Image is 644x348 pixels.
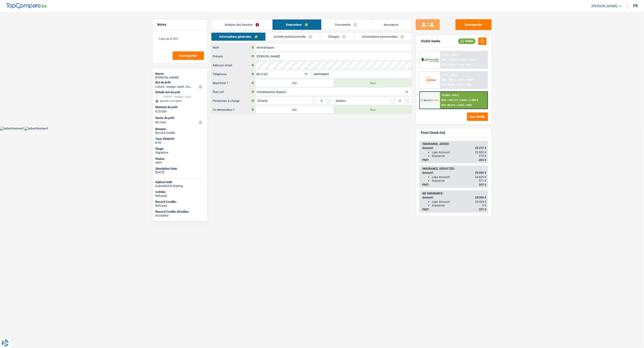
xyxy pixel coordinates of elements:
div: 0 [319,99,324,102]
div: 10.45% | 415 € [442,94,459,97]
a: Informations personnelles [354,33,412,41]
span: [PERSON_NAME] [592,4,618,8]
img: Advertisement [24,127,48,130]
div: Submitted & Waiting [156,184,204,188]
label: Montant du prêt: [156,105,203,109]
span: DTI: 46.51% [442,104,455,107]
span: NAI: 1 395 € [442,78,456,81]
div: Viable banks [421,39,441,43]
div: Refused [156,194,204,198]
span: Limit: >800 € [458,78,474,81]
div: fr [633,4,638,8]
span: / [459,58,460,61]
div: Stage: [156,147,204,151]
label: Blacklisté ? [211,79,255,87]
div: Insurance: [432,179,487,182]
div: Amount: [422,196,487,199]
div: 8.95 [156,141,204,145]
label: Co-demandeur ? [211,106,255,113]
div: NO INSURANCE: [422,192,487,195]
div: Taux d'intérêt: [156,137,204,141]
span: 375 € [479,154,487,158]
button: Sauvegarder [455,19,492,30]
h5: Notes [157,23,202,27]
div: Final Check-Out [421,131,445,135]
label: Non [334,106,412,113]
label: État civil [211,88,255,96]
a: Documents [322,19,370,30]
label: Adresse email [211,61,255,69]
div: Insurance: [432,154,487,158]
div: Amount: [422,146,487,150]
span: 25 000 € [475,196,487,199]
div: Cofidis: [156,190,204,194]
div: INSURANCE, ADDED: [422,142,487,146]
span: 371 € [479,179,487,182]
div: Ajouter une ligne [156,99,204,103]
div: Loan Amount: [432,200,487,204]
div: 11.9% | 432 € [442,74,457,77]
label: Durée du prêt: [156,116,203,120]
label: Téléphone [211,70,255,78]
span: 397 € [479,183,487,186]
img: AlphaCredit [421,57,439,63]
label: Oui [255,79,334,87]
span: NAI: 1 265,8 € [442,58,458,61]
div: 10.99% | 421 € [442,53,459,56]
span: / [459,99,460,102]
label: Prénom [211,52,255,60]
div: Name: [156,72,204,76]
a: [PERSON_NAME] [588,2,622,10]
span: Limit: <60% [458,63,472,66]
img: Record Credits [421,96,439,105]
label: Personnes à charge [211,97,255,105]
span: DTI: 50.65% [442,83,455,87]
a: Informations générales [211,33,266,41]
div: Loan Amount: [432,151,487,154]
button: Sauvegarder [173,51,204,60]
span: Limit: >1.033 € [460,99,478,102]
span: 0 € [482,204,487,207]
input: 401020304 [312,70,412,78]
div: Record Credits: [156,200,204,204]
span: 25 000 € [475,171,487,174]
div: INSURANCE, DEDUCTED: [422,167,487,170]
span: 24 629 € [475,175,487,179]
span: Limit: >750 € [460,58,476,61]
div: PMT: [422,183,487,186]
div: Accepted [156,214,204,217]
span: € [156,110,157,113]
a: Activité professionnelle [266,33,320,41]
span: 25 377 € [475,146,487,150]
div: Simulation Date: [156,167,204,171]
a: Charges [320,33,354,41]
div: [DATE] [156,170,204,174]
img: TopCompare Logo [6,3,47,9]
span: / [456,104,457,107]
div: Record Credits Atradius: [156,210,204,214]
label: But du prêt: [156,81,203,84]
div: PMT: [422,208,487,211]
label: Non [334,79,412,87]
div: Amount: [422,171,487,174]
a: Analyse des besoins [211,19,272,30]
div: Record Credits [156,131,204,135]
span: / [456,78,457,81]
button: See details [467,112,488,121]
a: Assurance [371,19,412,30]
span: Limit: <50% [458,83,472,87]
span: DTI: 52.89% [442,63,455,66]
span: Limit: <65% [458,104,472,107]
label: Nom [211,43,255,51]
span: / [456,63,457,66]
div: Refused [156,204,204,208]
span: 25 000 € [475,200,487,204]
div: open [156,161,204,164]
div: Détails but du prêt [156,90,204,94]
div: Viable [458,38,475,44]
div: Banque: [156,127,204,131]
span: 397 € [479,208,487,211]
div: PMT: [422,158,487,162]
div: AlphaCredit: [156,180,204,184]
span: 25 000 € [475,151,487,154]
